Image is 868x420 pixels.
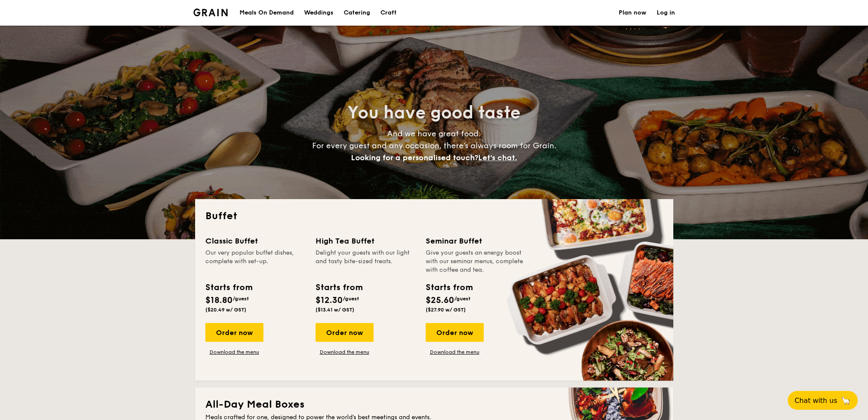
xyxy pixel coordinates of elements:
h2: All-Day Meal Boxes [205,398,663,411]
span: $18.80 [205,295,233,305]
span: /guest [343,296,359,302]
a: Download the menu [316,349,374,355]
span: 🦙 [841,396,851,405]
div: Our very popular buffet dishes, complete with set-up. [205,249,305,274]
span: /guest [233,296,249,302]
div: Classic Buffet [205,235,305,247]
span: $12.30 [316,295,343,305]
a: Download the menu [205,349,263,355]
div: High Tea Buffet [316,235,415,247]
span: And we have great food. For every guest and any occasion, there’s always room for Grain. [312,129,556,162]
a: Logotype [193,9,228,16]
div: Order now [426,323,484,342]
div: Starts from [205,281,252,294]
div: Order now [316,323,374,342]
div: Give your guests an energy boost with our seminar menus, complete with coffee and tea. [426,249,526,274]
span: $25.60 [426,295,454,305]
div: Delight your guests with our light and tasty bite-sized treats. [316,249,415,274]
button: Chat with us🦙 [788,391,858,410]
span: Chat with us [795,397,837,405]
span: ($27.90 w/ GST) [426,307,466,313]
img: Grain [193,9,228,16]
span: Let's chat. [478,153,517,162]
span: Looking for a personalised touch? [351,153,478,162]
a: Download the menu [426,349,484,355]
div: Starts from [316,281,362,294]
span: ($13.41 w/ GST) [316,307,354,313]
div: Starts from [426,281,472,294]
span: ($20.49 w/ GST) [205,307,246,313]
h2: Buffet [205,209,663,223]
span: /guest [454,296,471,302]
span: You have good taste [348,103,520,123]
div: Seminar Buffet [426,235,526,247]
div: Order now [205,323,263,342]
